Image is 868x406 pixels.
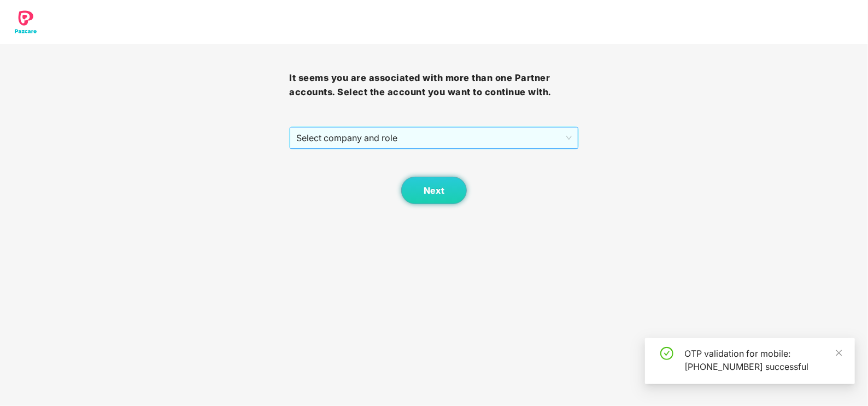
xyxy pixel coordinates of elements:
button: Next [401,177,467,204]
h3: It seems you are associated with more than one Partner accounts. Select the account you want to c... [289,71,578,99]
span: check-circle [660,347,673,360]
span: close [835,349,843,357]
span: Next [424,185,444,196]
div: OTP validation for mobile: [PHONE_NUMBER] successful [684,347,842,373]
span: Select company and role [296,127,571,148]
